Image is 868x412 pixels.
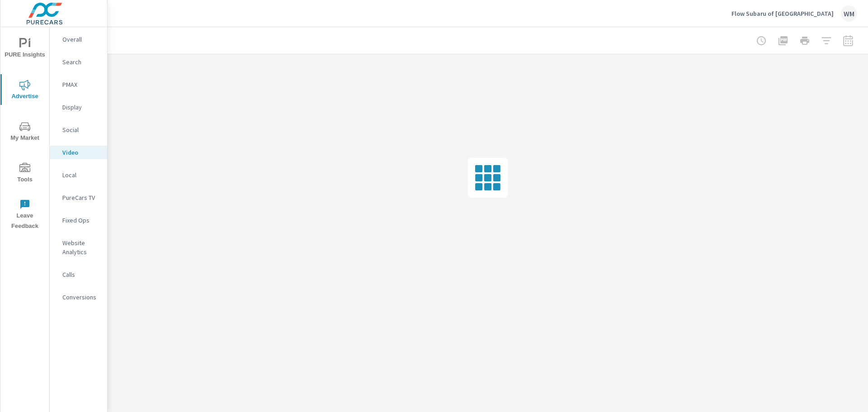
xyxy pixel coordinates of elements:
[50,213,107,227] div: Fixed Ops
[50,100,107,114] div: Display
[50,146,107,159] div: Video
[62,35,100,44] p: Overall
[62,293,100,302] p: Conversions
[62,148,100,157] p: Video
[62,57,100,66] p: Search
[50,236,107,259] div: Website Analytics
[62,125,100,134] p: Social
[3,163,47,185] span: Tools
[731,9,834,18] p: Flow Subaru of [GEOGRAPHIC_DATA]
[50,268,107,281] div: Calls
[62,238,100,256] p: Website Analytics
[62,80,100,89] p: PMAX
[50,290,107,304] div: Conversions
[62,103,100,112] p: Display
[50,33,107,46] div: Overall
[50,123,107,137] div: Social
[50,78,107,91] div: PMAX
[62,216,100,225] p: Fixed Ops
[3,121,47,143] span: My Market
[62,193,100,202] p: PureCars TV
[3,199,47,232] span: Leave Feedback
[0,27,49,235] div: nav menu
[3,80,47,102] span: Advertise
[50,191,107,204] div: PureCars TV
[62,170,100,180] p: Local
[50,55,107,69] div: Search
[3,38,47,60] span: PURE Insights
[62,270,100,279] p: Calls
[50,168,107,182] div: Local
[841,5,857,22] div: WM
